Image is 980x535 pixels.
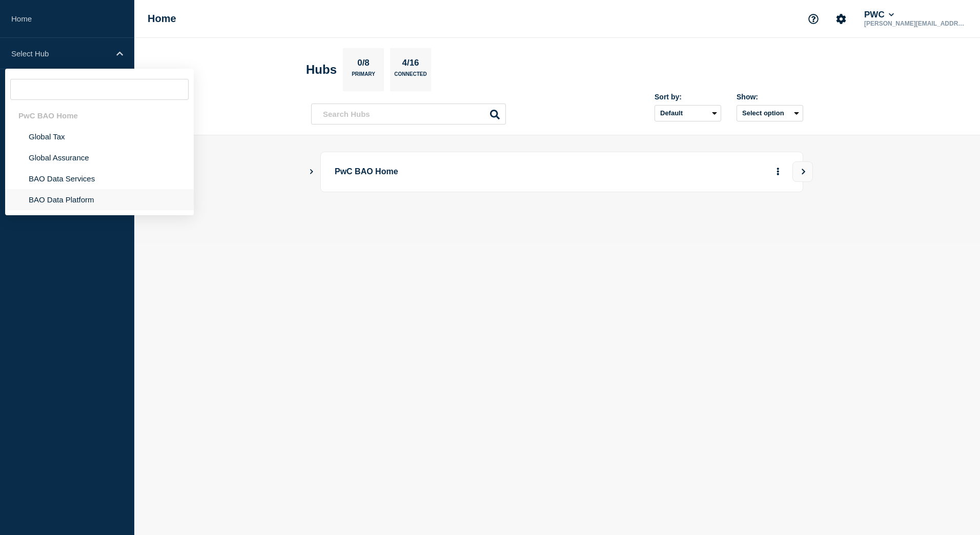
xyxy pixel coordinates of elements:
p: Connected [394,71,426,82]
button: More actions [771,162,785,181]
h2: Hubs [306,63,337,77]
select: Sort by [655,105,721,121]
button: PWC [862,10,896,20]
p: Primary [352,71,375,82]
button: Account settings [830,8,852,30]
div: PwC BAO Home [5,105,194,126]
li: Global Assurance [5,147,194,168]
div: Show: [737,93,803,101]
li: BAO Data Services [5,168,194,189]
p: PwC BAO Home [335,162,618,181]
li: BAO Data Platform [5,189,194,210]
p: 4/16 [398,58,423,71]
button: Show Connected Hubs [309,168,314,176]
p: Select Hub [11,49,110,58]
h1: Home [148,13,176,25]
p: [PERSON_NAME][EMAIL_ADDRESS][PERSON_NAME][DOMAIN_NAME] [862,20,969,27]
div: Sort by: [655,93,721,101]
button: View [792,161,813,182]
input: Search Hubs [311,104,506,125]
p: 0/8 [354,58,374,71]
button: Select option [737,105,803,121]
li: Global Tax [5,126,194,147]
button: Support [803,8,824,30]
